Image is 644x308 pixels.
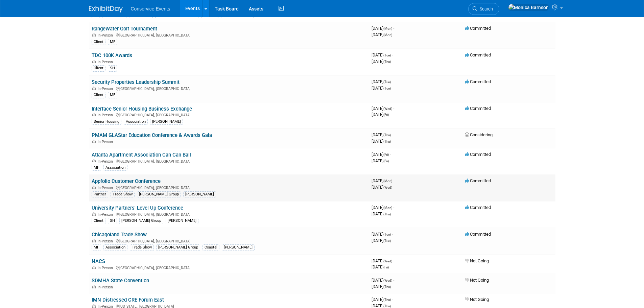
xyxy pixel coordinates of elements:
[98,113,115,117] span: In-Person
[92,304,96,308] img: In-Person Event
[150,119,183,125] div: [PERSON_NAME]
[108,65,117,71] div: SH
[465,297,489,302] span: Not Going
[372,258,394,263] span: [DATE]
[383,206,392,210] span: (Mon)
[92,178,161,184] a: Appfolio Customer Conference
[119,218,163,224] div: [PERSON_NAME] Group
[372,139,391,144] span: [DATE]
[465,152,491,157] span: Committed
[383,53,391,57] span: (Tue)
[92,212,96,216] img: In-Person Event
[111,191,135,197] div: Trade Show
[92,87,96,90] img: In-Person Event
[98,60,115,64] span: In-Person
[383,179,392,183] span: (Mon)
[92,113,96,116] img: In-Person Event
[92,258,105,264] a: NACS
[92,79,180,85] a: Security Properties Leadership Summit
[92,285,96,288] img: In-Person Event
[372,132,393,137] span: [DATE]
[372,86,391,91] span: [DATE]
[92,33,96,37] img: In-Person Event
[92,106,192,112] a: Interface Senior Housing Business Exchange
[393,278,394,283] span: -
[92,65,105,71] div: Client
[465,79,491,84] span: Committed
[108,218,117,224] div: SH
[383,298,391,302] span: (Thu)
[372,264,389,269] span: [DATE]
[508,4,549,11] img: Monica Barnson
[103,165,127,171] div: Association
[92,26,157,32] a: RangeWater Golf Tournament
[98,159,115,164] span: In-Person
[372,106,394,111] span: [DATE]
[92,266,96,269] img: In-Person Event
[372,59,391,64] span: [DATE]
[465,106,491,111] span: Committed
[202,244,219,251] div: Coastal
[137,191,181,197] div: [PERSON_NAME] Group
[390,152,391,157] span: -
[92,112,366,117] div: [GEOGRAPHIC_DATA], [GEOGRAPHIC_DATA]
[92,52,132,58] a: TDC 100K Awards
[383,27,392,30] span: (Mon)
[392,79,393,84] span: -
[98,285,115,289] span: In-Person
[166,218,198,224] div: [PERSON_NAME]
[92,39,105,45] div: Client
[383,304,391,308] span: (Thu)
[383,186,392,189] span: (Wed)
[468,3,499,15] a: Search
[98,33,115,38] span: In-Person
[156,244,200,251] div: [PERSON_NAME] Group
[92,92,105,98] div: Client
[383,60,391,64] span: (Thu)
[383,259,392,263] span: (Wed)
[383,113,389,117] span: (Fri)
[222,244,255,251] div: [PERSON_NAME]
[392,52,393,57] span: -
[383,87,391,90] span: (Tue)
[92,244,101,251] div: MF
[92,265,366,270] div: [GEOGRAPHIC_DATA], [GEOGRAPHIC_DATA]
[92,32,366,38] div: [GEOGRAPHIC_DATA], [GEOGRAPHIC_DATA]
[92,152,191,158] a: Atlanta Apartment Association Can Can Ball
[92,205,183,211] a: University Partners' Level Up Conference
[392,232,393,237] span: -
[383,133,391,137] span: (Thu)
[372,32,392,37] span: [DATE]
[383,33,392,37] span: (Mon)
[92,218,105,224] div: Client
[465,178,491,183] span: Committed
[383,159,389,163] span: (Fri)
[372,297,393,302] span: [DATE]
[92,239,96,242] img: In-Person Event
[383,107,392,111] span: (Wed)
[393,26,394,31] span: -
[108,92,117,98] div: MF
[98,140,115,144] span: In-Person
[131,6,170,11] span: Conservice Events
[92,86,366,91] div: [GEOGRAPHIC_DATA], [GEOGRAPHIC_DATA]
[465,205,491,210] span: Committed
[465,278,489,283] span: Not Going
[383,153,389,157] span: (Fri)
[392,297,393,302] span: -
[92,186,96,189] img: In-Person Event
[465,132,493,137] span: Considering
[130,244,154,251] div: Trade Show
[372,26,394,31] span: [DATE]
[92,60,96,63] img: In-Person Event
[92,297,164,303] a: IMN Distressed CRE Forum East
[98,186,115,190] span: In-Person
[465,232,491,237] span: Committed
[92,158,366,164] div: [GEOGRAPHIC_DATA], [GEOGRAPHIC_DATA]
[393,106,394,111] span: -
[372,284,391,289] span: [DATE]
[372,232,393,237] span: [DATE]
[383,212,391,216] span: (Thu)
[92,278,149,284] a: SDMHA State Convention
[183,191,216,197] div: [PERSON_NAME]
